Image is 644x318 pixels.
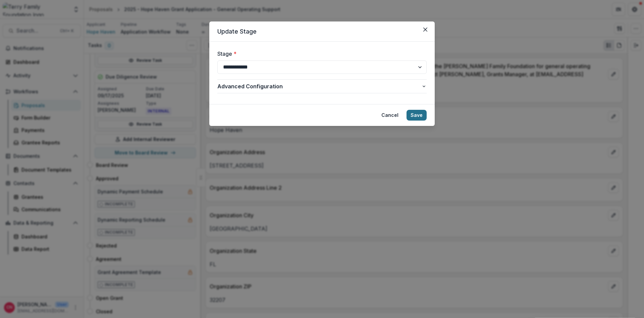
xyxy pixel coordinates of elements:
button: Save [407,110,427,121]
button: Close [420,24,431,35]
span: Advanced Configuration [217,82,421,90]
button: Cancel [377,110,402,121]
header: Update Stage [209,21,435,42]
label: Stage [217,50,423,58]
button: Advanced Configuration [217,80,427,93]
